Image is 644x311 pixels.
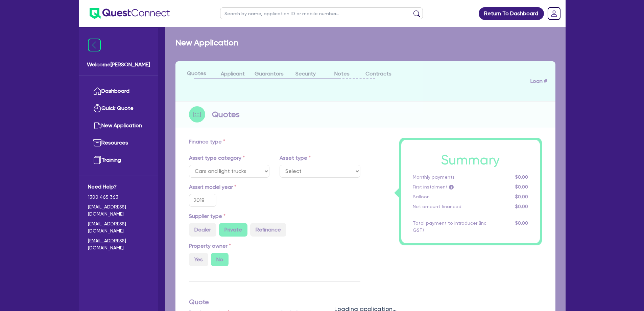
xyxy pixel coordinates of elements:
[87,61,150,69] span: Welcome [PERSON_NAME]
[88,83,149,100] a: Dashboard
[88,194,118,200] tcxspan: Call 1300 465 363 via 3CX
[88,39,101,51] img: icon-menu-close
[93,104,101,112] img: quick-quote
[93,139,101,147] img: resources
[90,8,170,19] img: quest-connect-logo-blue
[545,5,563,22] a: Dropdown toggle
[88,152,149,169] a: Training
[88,100,149,117] a: Quick Quote
[88,203,149,218] a: [EMAIL_ADDRESS][DOMAIN_NAME]
[93,121,101,130] img: new-application
[220,7,423,19] input: Search by name, application ID or mobile number...
[88,117,149,134] a: New Application
[93,156,101,164] img: training
[88,237,149,251] a: [EMAIL_ADDRESS][DOMAIN_NAME]
[88,183,149,191] span: Need Help?
[479,7,544,20] a: Return To Dashboard
[88,134,149,152] a: Resources
[88,220,149,235] a: [EMAIL_ADDRESS][DOMAIN_NAME]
